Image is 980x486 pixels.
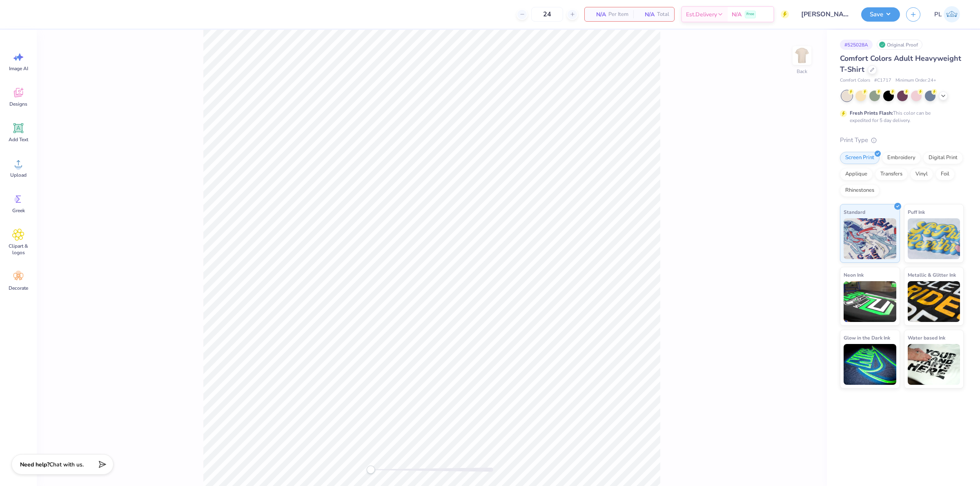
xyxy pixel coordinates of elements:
[10,172,27,178] span: Upload
[12,207,25,214] span: Greek
[908,344,960,385] img: Water based Ink
[923,152,963,164] div: Digital Print
[931,6,964,22] a: PL
[861,7,900,22] button: Save
[944,6,960,22] img: Pamela Lois Reyes
[9,285,28,291] span: Decorate
[20,461,49,468] strong: Need help?
[794,47,810,64] img: Back
[850,110,893,116] strong: Fresh Prints Flash:
[874,77,891,84] span: # C1717
[797,68,807,75] div: Back
[840,184,880,197] div: Rhinestones
[531,7,563,22] input: – –
[5,243,32,256] span: Clipart & logos
[935,168,955,180] div: Foil
[732,10,742,19] span: N/A
[840,152,880,164] div: Screen Print
[875,168,908,180] div: Transfers
[9,65,28,72] span: Image AI
[934,10,942,19] span: PL
[686,10,717,19] span: Est. Delivery
[844,208,865,216] span: Standard
[657,10,669,19] span: Total
[367,466,375,474] div: Accessibility label
[840,168,873,180] div: Applique
[590,10,606,19] span: N/A
[746,11,754,17] span: Free
[840,135,964,145] div: Print Type
[840,77,870,84] span: Comfort Colors
[844,333,890,342] span: Glow in the Dark Ink
[49,461,84,468] span: Chat with us.
[638,10,655,19] span: N/A
[877,40,922,50] div: Original Proof
[910,168,933,180] div: Vinyl
[844,218,896,259] img: Standard
[895,77,936,84] span: Minimum Order: 24 +
[844,271,864,279] span: Neon Ink
[908,218,960,259] img: Puff Ink
[840,40,873,50] div: # 525028A
[844,281,896,322] img: Neon Ink
[608,10,628,19] span: Per Item
[840,53,961,74] span: Comfort Colors Adult Heavyweight T-Shirt
[795,6,855,22] input: Untitled Design
[844,344,896,385] img: Glow in the Dark Ink
[9,101,27,107] span: Designs
[850,109,950,124] div: This color can be expedited for 5 day delivery.
[882,152,921,164] div: Embroidery
[908,271,956,279] span: Metallic & Glitter Ink
[9,136,28,143] span: Add Text
[908,333,945,342] span: Water based Ink
[908,281,960,322] img: Metallic & Glitter Ink
[908,208,925,216] span: Puff Ink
